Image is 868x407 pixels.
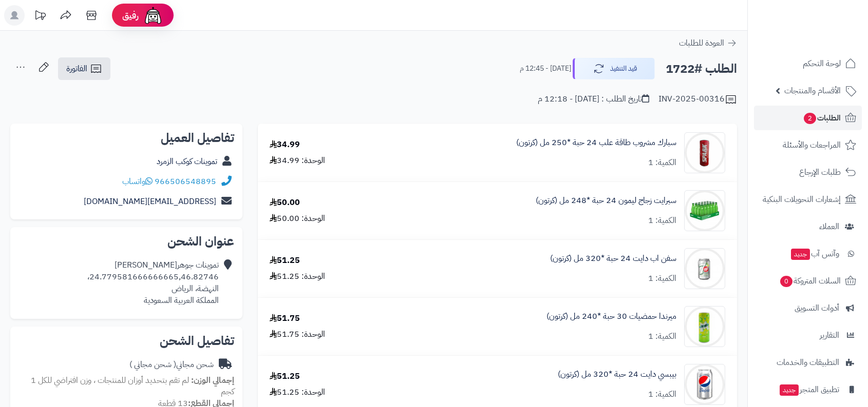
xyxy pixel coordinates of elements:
div: 51.25 [270,255,300,267]
div: الكمية: 1 [648,157,676,169]
div: الوحدة: 50.00 [270,213,325,225]
a: العملاء [754,214,862,239]
span: المراجعات والأسئلة [783,138,841,152]
div: الوحدة: 34.99 [270,155,325,167]
div: الوحدة: 51.25 [270,271,325,282]
a: العودة للطلبات [679,37,737,49]
div: 51.25 [270,371,300,382]
span: السلات المتروكة [779,274,841,288]
img: ai-face.png [143,5,163,26]
span: العملاء [819,219,839,234]
a: سبارك مشروب طاقة علب 24 حبة *250 مل (كرتون) [516,137,676,149]
img: 1747517517-f85b5201-d493-429b-b138-9978c401-90x90.jpg [685,132,725,173]
a: المراجعات والأسئلة [754,133,862,157]
a: سفن اب دايت 24 حبة *320 مل (كرتون) [550,253,676,264]
div: الوحدة: 51.25 [270,386,325,398]
a: الطلبات2 [754,106,862,130]
span: أدوات التسويق [795,301,839,315]
a: الفاتورة [58,57,110,80]
a: طلبات الإرجاع [754,160,862,185]
span: جديد [780,384,799,396]
a: أدوات التسويق [754,296,862,320]
a: [EMAIL_ADDRESS][DOMAIN_NAME] [84,195,216,208]
div: الكمية: 1 [648,215,676,227]
a: تحديثات المنصة [27,5,53,28]
a: التقارير [754,323,862,348]
div: 34.99 [270,139,300,151]
div: INV-2025-00316 [658,93,737,106]
span: 2 [804,113,816,124]
small: [DATE] - 12:45 م [520,64,571,74]
a: بيبسي دايت 24 حبة *320 مل (كرتون) [558,369,676,380]
a: لوحة التحكم [754,51,862,76]
span: التقارير [820,328,839,342]
a: ميرندا حمضيات 30 حبة *240 مل (كرتون) [546,311,676,322]
a: سبرايت زجاج ليمون 24 حبة *248 مل (كرتون) [536,195,676,207]
a: وآتس آبجديد [754,241,862,266]
img: 1747593334-qxF5OTEWerP7hB4NEyoyUFLqKCZryJZ6-90x90.jpg [685,364,725,405]
span: لم تقم بتحديد أوزان للمنتجات ، وزن افتراضي للكل 1 كجم [31,374,234,398]
span: العودة للطلبات [679,37,724,49]
h2: تفاصيل الشحن [18,335,234,347]
a: تموينات كوكب الزمرد [157,155,217,168]
a: واتساب [122,175,153,188]
button: قيد التنفيذ [573,58,655,79]
span: تطبيق المتجر [779,382,839,397]
a: 966506548895 [155,175,216,188]
span: 0 [780,276,792,287]
img: 1747539320-a7dfe1ef-a28f-472d-a828-3902c2c1-90x90.jpg [685,190,725,231]
strong: إجمالي الوزن: [191,374,234,386]
div: الوحدة: 51.75 [270,329,325,340]
div: تاريخ الطلب : [DATE] - 12:18 م [538,93,649,105]
div: الكمية: 1 [648,331,676,342]
span: التطبيقات والخدمات [777,355,839,370]
a: التطبيقات والخدمات [754,350,862,375]
div: 50.00 [270,197,300,209]
span: طلبات الإرجاع [799,165,841,179]
span: الطلبات [803,111,841,125]
h2: تفاصيل العميل [18,132,234,144]
span: لوحة التحكم [803,56,841,71]
div: تموينات جوهر[PERSON_NAME] 24.779581666666665,46.82746، النهضة، الرياض المملكة العربية السعودية [87,259,219,306]
h2: عنوان الشحن [18,235,234,248]
div: الكمية: 1 [648,273,676,284]
span: ( شحن مجاني ) [129,358,176,371]
span: رفيق [122,9,139,22]
img: 1747566616-1481083d-48b6-4b0f-b89f-c8f09a39-90x90.jpg [685,306,725,347]
span: الفاتورة [66,63,87,75]
a: تطبيق المتجرجديد [754,377,862,402]
span: إشعارات التحويلات البنكية [763,192,841,207]
a: إشعارات التحويلات البنكية [754,187,862,212]
img: 1747540408-7a431d2a-4456-4a4d-8b76-9a07e3ea-90x90.jpg [685,248,725,289]
img: logo-2.png [798,29,858,50]
div: 51.75 [270,313,300,324]
div: شحن مجاني [129,359,214,371]
h2: الطلب #1722 [666,58,737,79]
a: السلات المتروكة0 [754,269,862,293]
span: وآتس آب [790,247,839,261]
div: الكمية: 1 [648,389,676,400]
span: جديد [791,249,810,260]
span: الأقسام والمنتجات [784,84,841,98]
